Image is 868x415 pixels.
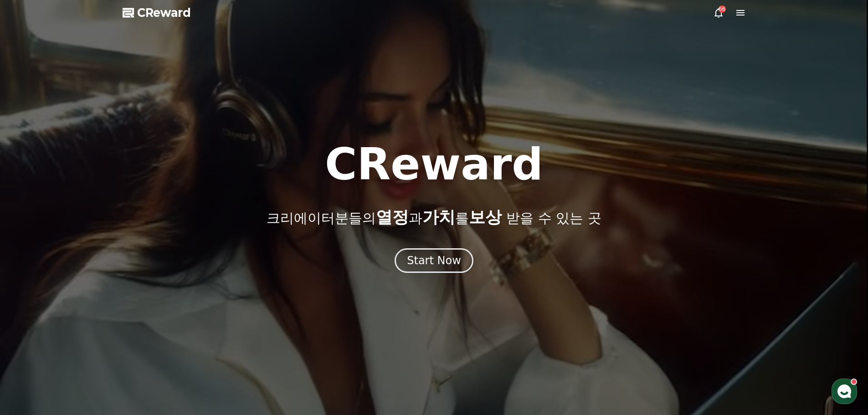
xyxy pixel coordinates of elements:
[325,143,543,186] h1: CReward
[141,302,152,310] span: 설정
[29,302,34,310] span: 홈
[118,289,175,312] a: 설정
[60,289,118,312] a: 대화
[407,253,461,268] div: Start Now
[719,5,726,13] div: 66
[3,289,60,312] a: 홈
[137,5,191,20] span: CReward
[422,208,455,226] span: 가치
[267,208,601,226] p: 크리에이터분들의 과 를 받을 수 있는 곳
[469,208,502,226] span: 보상
[83,303,94,310] span: 대화
[395,248,473,273] button: Start Now
[376,208,409,226] span: 열정
[395,257,473,266] a: Start Now
[713,7,724,18] a: 66
[123,5,191,20] a: CReward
